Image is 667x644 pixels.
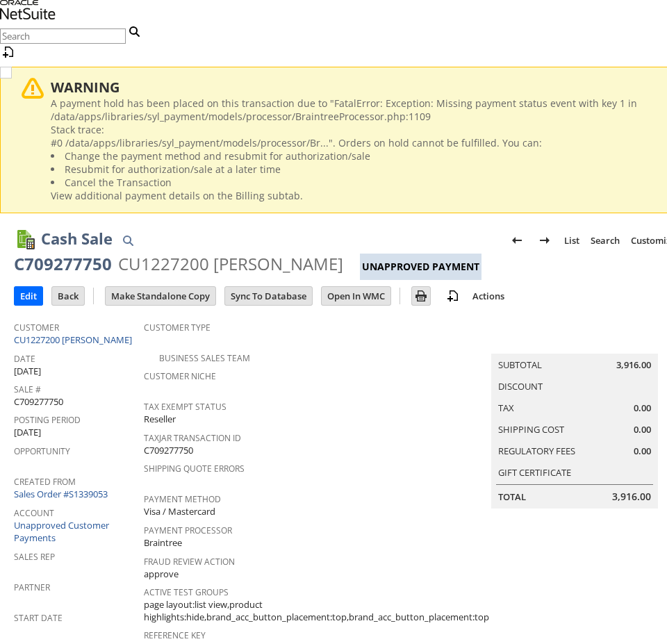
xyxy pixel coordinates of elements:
[14,395,63,408] span: C709277750
[14,383,41,395] a: Sale #
[14,476,76,488] a: Created From
[225,287,312,305] input: Sync To Database
[498,402,514,414] a: Tax
[467,290,510,302] a: Actions
[144,370,216,382] a: Customer Niche
[14,507,54,519] a: Account
[126,23,142,40] svg: Search
[413,288,429,304] img: Print
[14,488,111,500] a: Sales Order #S1339053
[14,322,59,333] a: Customer
[616,358,651,372] span: 3,916.00
[144,401,227,413] a: Tax Exempt Status
[144,525,232,536] a: Payment Processor
[412,287,430,305] input: Print
[14,445,70,457] a: Opportunity
[445,288,461,304] img: add-record.svg
[144,586,229,598] a: Active Test Groups
[52,287,84,305] input: Back
[144,598,489,624] span: page layout:list view,product highlights:hide,brand_acc_button_placement:top,brand_acc_button_pla...
[498,380,543,393] a: Discount
[536,232,553,249] img: Next
[14,414,81,426] a: Posting Period
[14,612,63,624] a: Start Date
[14,426,41,439] span: [DATE]
[144,536,182,550] span: Braintree
[118,253,343,275] div: CU1227200 [PERSON_NAME]
[144,493,221,505] a: Payment Method
[498,423,564,436] a: Shipping Cost
[14,519,109,544] a: Unapproved Customer Payments
[498,466,571,479] a: Gift Certificate
[509,232,525,249] img: Previous
[120,232,136,249] img: Quick Find
[144,432,241,444] a: TaxJar Transaction ID
[14,353,35,365] a: Date
[144,444,193,457] span: C709277750
[585,229,625,251] a: Search
[144,568,179,581] span: approve
[360,254,481,280] div: Unapproved Payment
[106,287,215,305] input: Make Standalone Copy
[559,229,585,251] a: List
[491,331,658,354] caption: Summary
[41,227,113,250] h1: Cash Sale
[144,413,176,426] span: Reseller
[15,287,42,305] input: Edit
[322,287,390,305] input: Open In WMC
[498,445,575,457] a: Regulatory Fees
[144,505,215,518] span: Visa / Mastercard
[634,402,651,415] span: 0.00
[144,463,245,474] a: Shipping Quote Errors
[14,365,41,378] span: [DATE]
[498,358,542,371] a: Subtotal
[14,333,135,346] a: CU1227200 [PERSON_NAME]
[14,551,55,563] a: Sales Rep
[14,253,112,275] div: C709277750
[144,556,235,568] a: Fraud Review Action
[159,352,250,364] a: Business Sales Team
[498,490,526,503] a: Total
[144,629,206,641] a: Reference Key
[634,445,651,458] span: 0.00
[612,490,651,504] span: 3,916.00
[144,322,211,333] a: Customer Type
[634,423,651,436] span: 0.00
[14,581,50,593] a: Partner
